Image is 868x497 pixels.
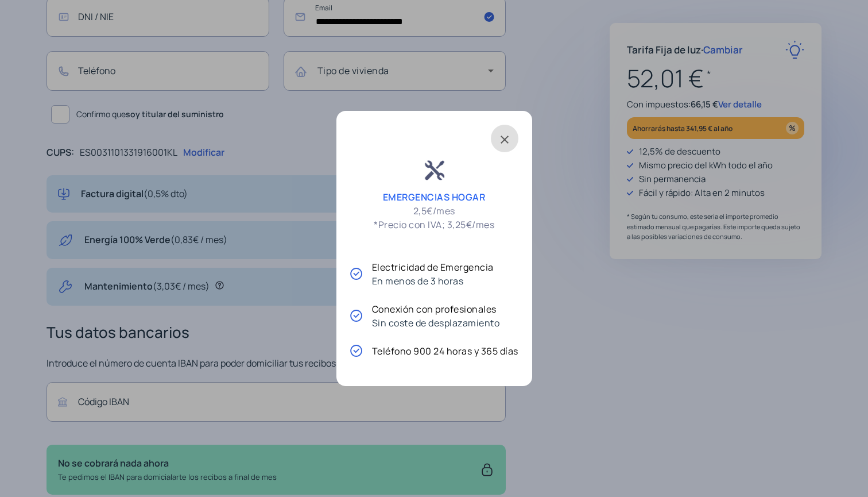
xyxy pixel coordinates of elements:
[372,274,494,288] p: En menos de 3 horas
[372,302,500,316] p: Conexión con profesionales
[372,316,500,330] p: Sin coste de desplazamiento
[372,260,494,274] p: Electricidad de Emergencia
[383,190,486,204] p: EMERGENCIAS HOGAR
[374,204,494,232] p: 2,5€/mes
[374,218,494,232] span: *Precio con IVA; 3,25€/mes
[414,152,454,190] img: ico-emergencias-hogar.png
[372,344,518,358] p: Teléfono 900 24 horas y 365 días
